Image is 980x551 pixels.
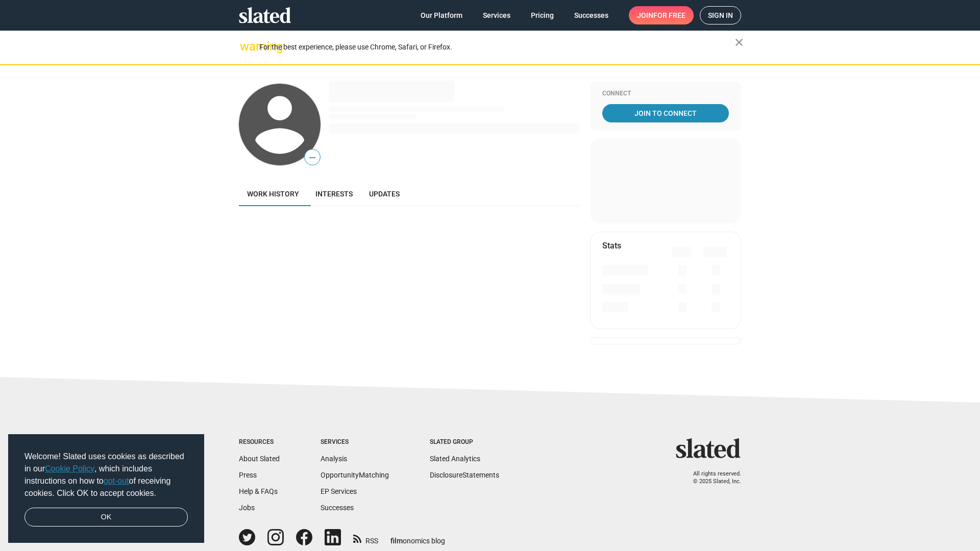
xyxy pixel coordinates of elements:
[602,240,621,251] mat-card-title: Stats
[430,471,499,479] a: DisclosureStatements
[733,36,745,48] mat-icon: close
[239,471,257,479] a: Press
[307,182,361,206] a: Interests
[321,487,357,495] a: EP Services
[239,438,280,446] div: Resources
[239,504,255,512] a: Jobs
[700,6,741,24] a: Sign in
[315,190,353,198] span: Interests
[475,6,519,24] a: Services
[604,104,727,122] span: Join To Connect
[353,530,378,546] a: RSS
[637,6,685,24] span: Join
[24,450,188,499] span: Welcome! Slated uses cookies as described in our , which includes instructions on how to of recei...
[361,182,408,206] a: Updates
[629,6,694,24] a: Joinfor free
[390,537,403,545] span: film
[240,40,252,53] mat-icon: warning
[321,438,389,446] div: Services
[412,6,471,24] a: Our Platform
[239,455,280,463] a: About Slated
[602,104,729,122] a: Join To Connect
[531,6,554,24] span: Pricing
[602,90,729,98] div: Connect
[104,477,129,485] a: opt-out
[239,487,278,495] a: Help & FAQs
[390,528,445,546] a: filmonomics blog
[653,6,685,24] span: for free
[421,6,462,24] span: Our Platform
[708,7,733,24] span: Sign in
[682,470,741,485] p: All rights reserved. © 2025 Slated, Inc.
[259,40,735,54] div: For the best experience, please use Chrome, Safari, or Firefox.
[305,151,320,164] span: —
[566,6,617,24] a: Successes
[247,190,299,198] span: Work history
[430,455,480,463] a: Slated Analytics
[45,464,94,473] a: Cookie Policy
[321,471,389,479] a: OpportunityMatching
[321,455,347,463] a: Analysis
[8,434,204,543] div: cookieconsent
[369,190,400,198] span: Updates
[321,504,354,512] a: Successes
[24,508,188,527] a: dismiss cookie message
[523,6,562,24] a: Pricing
[239,182,307,206] a: Work history
[574,6,608,24] span: Successes
[430,438,499,446] div: Slated Group
[483,6,510,24] span: Services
